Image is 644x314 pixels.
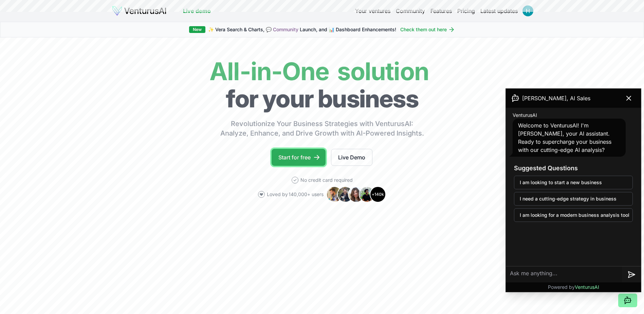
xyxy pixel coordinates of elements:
[514,192,633,206] button: I need a cutting-edge strategy in business
[331,149,372,166] a: Live Demo
[522,94,590,102] span: [PERSON_NAME], AI Sales
[514,176,633,189] button: I am looking to start a new business
[548,284,599,291] p: Powered by
[518,122,611,153] span: Welcome to VenturusAI! I'm [PERSON_NAME], your AI assistant. Ready to supercharge your business w...
[326,186,343,203] img: Avatar 1
[514,208,633,222] button: I am looking for a modern business analysis tool
[337,186,353,203] img: Avatar 2
[272,149,326,166] a: Start for free
[359,186,375,203] img: Avatar 4
[273,27,298,32] a: Community
[575,284,599,290] span: VenturusAI
[208,26,396,33] span: ✨ Vera Search & Charts, 💬 Launch, and 📊 Dashboard Enhancements!
[400,26,455,33] a: Check them out here
[514,163,633,173] h3: Suggested Questions
[348,186,364,203] img: Avatar 3
[513,112,537,119] span: VenturusAI
[189,26,205,33] div: New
